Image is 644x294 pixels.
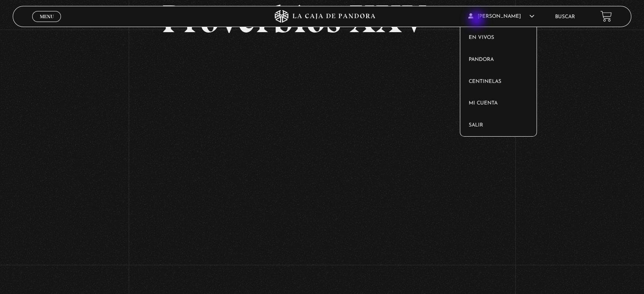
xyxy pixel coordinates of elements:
[468,14,534,19] span: [PERSON_NAME]
[460,27,537,49] a: En vivos
[460,71,537,93] a: Centinelas
[37,21,57,27] span: Cerrar
[460,115,537,137] a: Salir
[600,11,612,22] a: View your shopping cart
[555,14,575,19] a: Buscar
[460,49,537,71] a: Pandora
[161,51,483,265] iframe: Dailymotion video player – Proverbio XXV
[40,14,54,19] span: Menu
[460,93,537,115] a: Mi cuenta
